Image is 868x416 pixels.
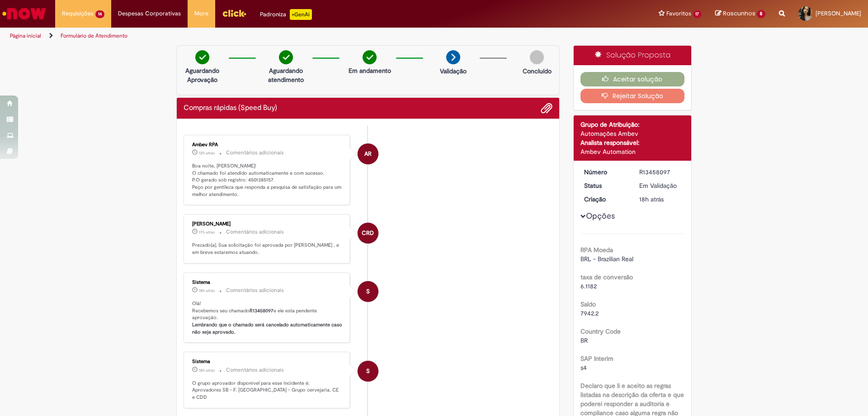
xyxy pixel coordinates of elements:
[192,242,343,256] p: Prezado(a), Sua solicitação foi aprovada por [PERSON_NAME] , e em breve estaremos atuando.
[192,321,344,335] b: Lembrando que o chamado será cancelado automaticamente caso não seja aprovado.
[580,363,587,372] span: s4
[363,50,377,64] img: check-circle-green.png
[199,150,215,156] span: 12h atrás
[580,336,588,344] span: BR
[264,66,308,84] p: Aguardando atendimento
[184,104,277,112] h2: Compras rápidas (Speed Buy) Histórico de tíquete
[580,255,633,263] span: BRL - Brazilian Real
[580,309,599,317] span: 7942.2
[199,230,215,235] time: 28/08/2025 14:56:03
[639,181,681,190] div: Em Validação
[639,195,664,203] span: 18h atrás
[580,147,685,156] div: Ambev Automation
[95,10,104,18] span: 14
[192,221,343,227] div: [PERSON_NAME]
[541,102,552,114] button: Adicionar anexos
[222,6,246,20] img: click_logo_yellow_360x200.png
[639,195,664,203] time: 28/08/2025 14:06:09
[530,50,544,64] img: img-circle-grey.png
[757,10,765,18] span: 6
[194,9,208,18] span: More
[10,32,41,39] a: Página inicial
[639,167,681,177] div: R13458097
[199,368,215,373] time: 28/08/2025 14:06:18
[358,361,378,382] div: System
[1,5,47,23] img: ServiceNow
[260,9,312,20] div: Padroniza
[192,163,343,198] p: Boa noite, [PERSON_NAME]! O chamado foi atendido automaticamente e com sucesso. P.O gerado sob re...
[366,281,370,302] span: S
[192,380,343,401] p: O grupo aprovador disponível para esse incidente é: Aprovadores SB - F. [GEOGRAPHIC_DATA] - Grupo...
[195,50,209,64] img: check-circle-green.png
[199,150,215,156] time: 28/08/2025 19:14:30
[192,280,343,285] div: Sistema
[523,67,552,76] p: Concluído
[580,129,685,138] div: Automações Ambev
[364,143,372,165] span: AR
[440,67,467,76] p: Validação
[226,228,284,236] small: Comentários adicionais
[358,223,378,244] div: Carlos Roberto Da Silva Bandeira
[693,10,702,18] span: 17
[279,50,293,64] img: check-circle-green.png
[199,288,215,293] span: 18h atrás
[580,120,685,129] div: Grupo de Atribuição:
[580,354,613,363] b: SAP Interim
[290,9,312,20] p: +GenAi
[7,28,572,44] ul: Trilhas de página
[366,360,370,382] span: S
[349,66,391,75] p: Em andamento
[666,9,691,18] span: Favoritos
[577,195,633,204] dt: Criação
[580,72,685,86] button: Aceitar solução
[580,138,685,147] div: Analista responsável:
[580,282,597,290] span: 6.1182
[192,300,343,336] p: Olá! Recebemos seu chamado e ele esta pendente aprovação.
[199,368,215,373] span: 18h atrás
[639,195,681,204] div: 28/08/2025 14:06:09
[226,149,284,157] small: Comentários adicionais
[61,32,127,39] a: Formulário de Atendimento
[577,181,633,190] dt: Status
[580,300,596,308] b: Saldo
[816,10,861,17] span: [PERSON_NAME]
[192,359,343,364] div: Sistema
[580,273,633,281] b: taxa de conversão
[580,246,613,254] b: RPA Moeda
[580,89,685,103] button: Rejeitar Solução
[358,143,378,164] div: Ambev RPA
[446,50,460,64] img: arrow-next.png
[226,287,284,294] small: Comentários adicionais
[226,366,284,374] small: Comentários adicionais
[723,9,755,18] span: Rascunhos
[62,9,94,18] span: Requisições
[574,46,692,65] div: Solução Proposta
[180,66,224,84] p: Aguardando Aprovação
[250,307,274,314] b: R13458097
[580,327,621,335] b: Country Code
[118,9,181,18] span: Despesas Corporativas
[362,222,374,244] span: CRD
[199,230,215,235] span: 17h atrás
[199,288,215,293] time: 28/08/2025 14:06:21
[715,10,765,18] a: Rascunhos
[358,281,378,302] div: System
[192,142,343,148] div: Ambev RPA
[577,167,633,177] dt: Número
